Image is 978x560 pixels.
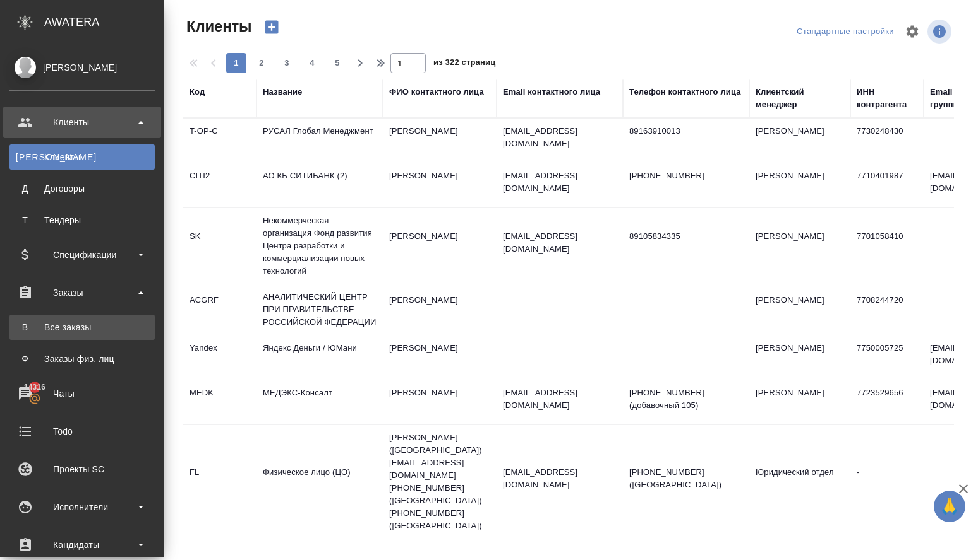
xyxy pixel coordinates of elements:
div: Клиенты [9,113,155,132]
div: Код [190,86,205,98]
p: 89163910013 [629,125,743,137]
td: РУСАЛ Глобал Менеджмент [257,119,383,163]
span: 14316 [16,381,53,394]
div: [PERSON_NAME] [9,61,155,74]
p: [PHONE_NUMBER] (добавочный 105) [629,387,743,412]
span: 3 [277,57,297,69]
td: Yandex [183,335,257,380]
span: 4 [302,57,322,69]
td: [PERSON_NAME] [383,119,497,163]
div: Клиенты [16,151,148,163]
td: CITI2 [183,163,257,207]
span: 2 [251,57,272,69]
button: 🙏 [934,491,965,522]
div: Все заказы [16,321,148,334]
div: Клиентский менеджер [756,86,844,111]
td: 7750005725 [850,335,924,380]
span: Настроить таблицу [897,16,927,47]
td: [PERSON_NAME] [383,163,497,207]
td: 7710401987 [850,163,924,207]
span: Клиенты [183,16,251,37]
div: Тендеры [16,214,148,226]
td: Яндекс Деньги / ЮМани [257,335,383,380]
p: [EMAIL_ADDRESS][DOMAIN_NAME] [503,170,617,195]
td: [PERSON_NAME] [749,163,850,207]
td: 7730248430 [850,119,924,163]
td: 7701058410 [850,224,924,268]
div: Исполнители [9,498,155,516]
p: [PHONE_NUMBER] ([GEOGRAPHIC_DATA]) [629,466,743,491]
p: [EMAIL_ADDRESS][DOMAIN_NAME] [503,125,617,150]
button: 3 [277,53,297,73]
div: Заказы физ. лиц [16,353,148,365]
div: Чаты [9,384,155,403]
span: 5 [327,57,347,69]
td: [PERSON_NAME] [383,288,497,332]
div: Договоры [16,182,148,195]
td: [PERSON_NAME] [383,224,497,268]
div: Email контактного лица [503,86,600,98]
td: [PERSON_NAME] [383,380,497,424]
td: - [850,460,924,504]
div: Проекты SC [9,460,155,479]
p: [EMAIL_ADDRESS][DOMAIN_NAME] [503,466,617,491]
p: [EMAIL_ADDRESS][DOMAIN_NAME] [503,230,617,255]
td: SK [183,224,257,268]
div: ФИО контактного лица [389,86,484,98]
button: 2 [251,53,272,73]
button: Создать [257,16,287,38]
span: Посмотреть информацию [927,20,954,44]
div: split button [794,22,897,42]
a: Проекты SC [3,453,161,485]
td: АО КБ СИТИБАНК (2) [257,163,383,207]
td: [PERSON_NAME] [383,335,497,380]
td: [PERSON_NAME] [749,335,850,380]
td: Физическое лицо (ЦО) [257,460,383,504]
a: Todo [3,416,161,447]
button: 5 [327,53,347,73]
a: ФЗаказы физ. лиц [9,346,155,371]
div: AWATERA [44,9,164,35]
td: ACGRF [183,288,257,332]
div: Кандидаты [9,535,155,554]
div: Телефон контактного лица [629,86,741,98]
a: ТТендеры [9,207,155,233]
div: Название [263,86,302,98]
td: 7723529656 [850,380,924,424]
td: [PERSON_NAME] [749,224,850,268]
p: [PHONE_NUMBER] [629,170,743,182]
div: Заказы [9,283,155,302]
span: из 322 страниц [433,55,495,73]
td: [PERSON_NAME] [749,380,850,424]
p: [EMAIL_ADDRESS][DOMAIN_NAME] [503,387,617,412]
p: 89105834335 [629,230,743,243]
span: 🙏 [939,493,960,520]
a: [PERSON_NAME]Клиенты [9,144,155,170]
a: ВВсе заказы [9,315,155,340]
td: Некоммерческая организация Фонд развития Центра разработки и коммерциализации новых технологий [257,208,383,284]
button: 4 [302,53,322,73]
td: АНАЛИТИЧЕСКИЙ ЦЕНТР ПРИ ПРАВИТЕЛЬСТВЕ РОССИЙСКОЙ ФЕДЕРАЦИИ [257,284,383,335]
td: [PERSON_NAME] [749,119,850,163]
td: [PERSON_NAME] [749,288,850,332]
div: Спецификации [9,245,155,264]
td: FL [183,460,257,504]
a: ДДоговоры [9,176,155,201]
td: 7708244720 [850,288,924,332]
td: [PERSON_NAME] ([GEOGRAPHIC_DATA]) [EMAIL_ADDRESS][DOMAIN_NAME] [PHONE_NUMBER] ([GEOGRAPHIC_DATA])... [383,425,497,539]
td: MEDK [183,380,257,424]
div: Todo [9,422,155,441]
td: МЕДЭКС-Консалт [257,380,383,424]
div: ИНН контрагента [857,86,917,111]
td: Юридический отдел [749,460,850,504]
td: T-OP-C [183,119,257,163]
a: 14316Чаты [3,378,161,409]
